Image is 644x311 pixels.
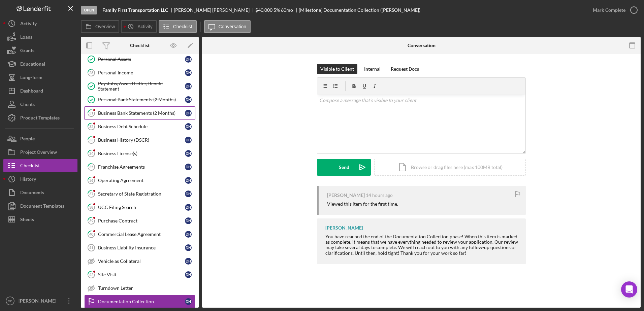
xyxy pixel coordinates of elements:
[84,174,195,187] a: 36Operating AgreementDH
[185,217,192,224] div: D H
[89,205,93,209] tspan: 38
[98,299,185,304] div: Documentation Collection
[20,132,35,147] div: People
[20,199,64,214] div: Document Templates
[84,79,195,93] a: Paystubs, Award Letter, Benefit StatementDH
[299,7,420,13] div: [Milestone] Documentation Collection ([PERSON_NAME])
[89,178,94,182] tspan: 36
[84,147,195,160] a: 34Business License(s)DH
[391,64,419,74] div: Request Docs
[98,151,185,156] div: Business License(s)
[89,151,94,155] tspan: 34
[81,20,119,33] button: Overview
[366,193,393,198] time: 2025-10-02 22:34
[89,124,93,129] tspan: 32
[98,205,185,210] div: UCC Filing Search
[20,98,35,113] div: Clients
[185,137,192,143] div: D H
[20,84,43,99] div: Dashboard
[325,225,363,231] div: [PERSON_NAME]
[84,228,195,241] a: 40Commercial Lease AgreementDH
[185,150,192,157] div: D H
[3,44,77,57] button: Grants
[84,281,195,295] a: Turndown Letter
[84,53,195,66] a: Personal AssetsDH
[185,123,192,130] div: D H
[81,6,97,14] div: Open
[98,70,185,75] div: Personal Income
[98,218,185,223] div: Purchase Contract
[95,24,115,29] label: Overview
[185,83,192,90] div: D H
[3,199,77,213] button: Document Templates
[98,110,185,116] div: Business Bank Statements (2 Months)
[20,186,44,201] div: Documents
[3,145,77,159] a: Project Overview
[185,298,192,305] div: D H
[3,172,77,186] button: History
[621,281,637,298] div: Open Intercom Messenger
[3,111,77,125] button: Product Templates
[84,66,195,79] a: 28Personal IncomeDH
[174,7,255,13] div: [PERSON_NAME] [PERSON_NAME]
[185,69,192,76] div: D H
[98,272,185,277] div: Site Visit
[84,241,195,254] a: 41Business Liability InsuranceDH
[89,192,94,196] tspan: 37
[20,145,57,161] div: Project Overview
[3,57,77,71] button: Educational
[20,57,45,72] div: Educational
[84,214,195,228] a: 39Purchase ContractDH
[84,295,195,308] a: Documentation CollectionDH
[185,258,192,265] div: D H
[361,64,384,74] button: Internal
[3,132,77,145] a: People
[98,164,185,170] div: Franchise Agreements
[98,81,185,92] div: Paystubs, Award Letter, Benefit Statement
[273,7,280,13] div: 5 %
[3,17,77,30] button: Activity
[98,191,185,197] div: Secretary of State Registration
[89,70,93,75] tspan: 28
[20,172,36,187] div: History
[98,137,185,143] div: Business History (DSCR)
[89,246,93,250] tspan: 41
[593,3,625,17] div: Mark Complete
[20,44,34,59] div: Grants
[255,7,272,13] span: $40,000
[3,186,77,199] button: Documents
[102,7,168,13] b: Family First Transportation LLC
[98,245,185,250] div: Business Liability Insurance
[159,20,197,33] button: Checklist
[327,193,365,198] div: [PERSON_NAME]
[3,159,77,172] a: Checklist
[3,30,77,44] button: Loans
[408,43,436,48] div: Conversation
[89,232,94,236] tspan: 40
[84,120,195,133] a: 32Business Debt ScheduleDH
[185,110,192,116] div: D H
[3,98,77,111] button: Clients
[84,160,195,174] a: 35Franchise AgreementsDH
[3,71,77,84] button: Long-Term
[3,213,77,226] button: Sheets
[89,165,93,169] tspan: 35
[185,177,192,184] div: D H
[339,159,349,176] div: Send
[20,71,42,86] div: Long-Term
[121,20,157,33] button: Activity
[84,254,195,268] a: Vehicle as CollateralDH
[84,187,195,201] a: 37Secretary of State RegistrationDH
[185,204,192,211] div: D H
[173,24,192,29] label: Checklist
[317,64,357,74] button: Visible to Client
[20,159,40,174] div: Checklist
[8,299,12,303] text: DB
